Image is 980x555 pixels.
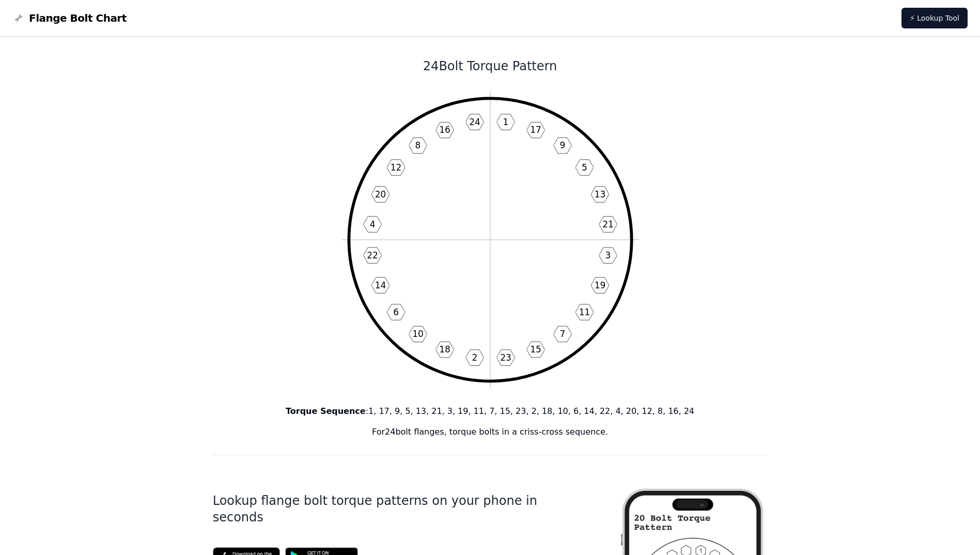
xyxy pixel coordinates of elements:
[12,11,127,25] a: Flange Bolt Chart LogoFlange Bolt Chart
[29,11,127,25] span: Flange Bolt Chart
[369,219,375,229] text: 4
[415,140,421,150] text: 8
[594,189,605,199] text: 13
[12,12,25,24] img: Flange Bolt Chart Logo
[393,307,399,317] text: 6
[503,117,508,127] text: 1
[213,405,768,418] p: : 1, 17, 9, 5, 13, 21, 3, 19, 11, 7, 15, 23, 2, 18, 10, 6, 14, 22, 4, 20, 12, 8, 16, 24
[375,280,386,290] text: 14
[412,329,424,339] text: 10
[375,189,386,199] text: 20
[213,58,768,74] h1: 24 Bolt Torque Pattern
[559,140,565,150] text: 9
[469,117,480,127] text: 24
[901,8,968,28] a: ⚡ Lookup Tool
[390,162,401,173] text: 12
[594,280,605,290] text: 19
[530,125,541,135] text: 17
[286,406,366,416] b: Torque Sequence
[582,162,587,173] text: 5
[213,426,768,438] p: For 24 bolt flanges, torque bolts in a criss-cross sequence.
[439,125,450,135] text: 16
[367,250,378,260] text: 22
[605,250,611,260] text: 3
[213,492,586,526] h1: Lookup flange bolt torque patterns on your phone in seconds
[472,352,477,363] text: 2
[439,344,450,354] text: 18
[579,307,590,317] text: 11
[559,329,565,339] text: 7
[500,352,511,363] text: 23
[602,219,614,229] text: 21
[530,344,541,354] text: 15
